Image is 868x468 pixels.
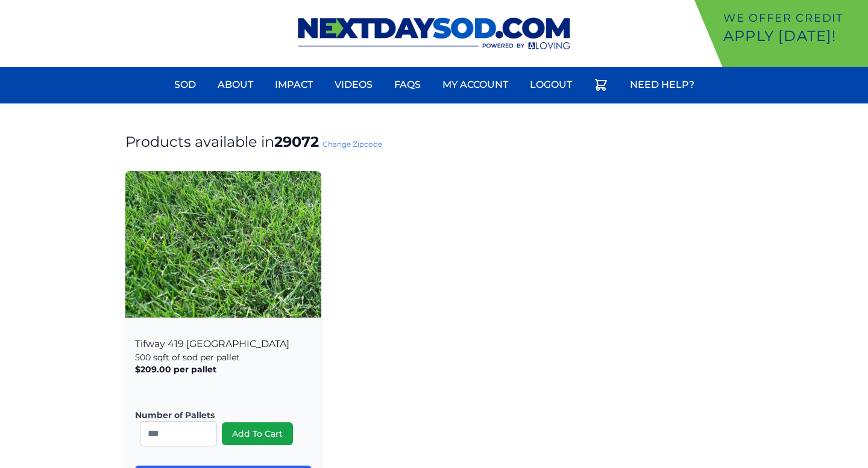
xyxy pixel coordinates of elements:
a: FAQs [387,70,428,99]
h1: Products available in [125,132,743,152]
a: Impact [268,70,320,99]
strong: 29072 [274,133,319,150]
p: $209.00 per pallet [135,363,312,375]
label: Number of Pallets [135,409,302,421]
p: Apply [DATE]! [723,26,863,46]
a: Sod [167,70,203,99]
a: Change Zipcode [322,140,382,149]
a: About [210,70,260,99]
p: We offer Credit [723,10,863,26]
a: My Account [435,70,515,99]
p: 500 sqft of sod per pallet [135,351,312,363]
img: Tifway 419 Bermuda Product Image [125,171,321,318]
a: Logout [523,70,579,99]
button: Add To Cart [222,422,293,445]
a: Need Help? [623,70,702,99]
a: Videos [327,70,380,99]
